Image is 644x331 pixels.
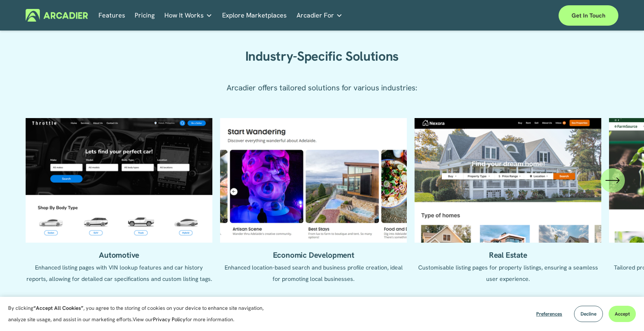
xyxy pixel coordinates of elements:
[600,168,625,193] button: Next
[33,305,83,311] strong: “Accept All Cookies”
[164,10,204,21] span: How It Works
[222,9,287,22] a: Explore Marketplaces
[8,303,273,325] p: By clicking , you agree to the storing of cookies on your device to enhance site navigation, anal...
[164,9,212,22] a: folder dropdown
[581,311,596,317] span: Decline
[297,9,343,22] a: folder dropdown
[26,9,88,22] img: Arcadier
[574,306,603,322] button: Decline
[153,316,186,323] a: Privacy Policy
[297,10,334,21] span: Arcadier For
[559,5,618,26] a: Get in touch
[603,292,644,331] div: Sohbet Aracı
[530,306,568,322] button: Preferences
[208,48,436,65] h2: Industry-Specific Solutions
[227,83,417,93] span: Arcadier offers tailored solutions for various industries:
[98,9,125,22] a: Features
[135,9,155,22] a: Pricing
[536,311,562,317] span: Preferences
[603,292,644,331] iframe: Chat Widget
